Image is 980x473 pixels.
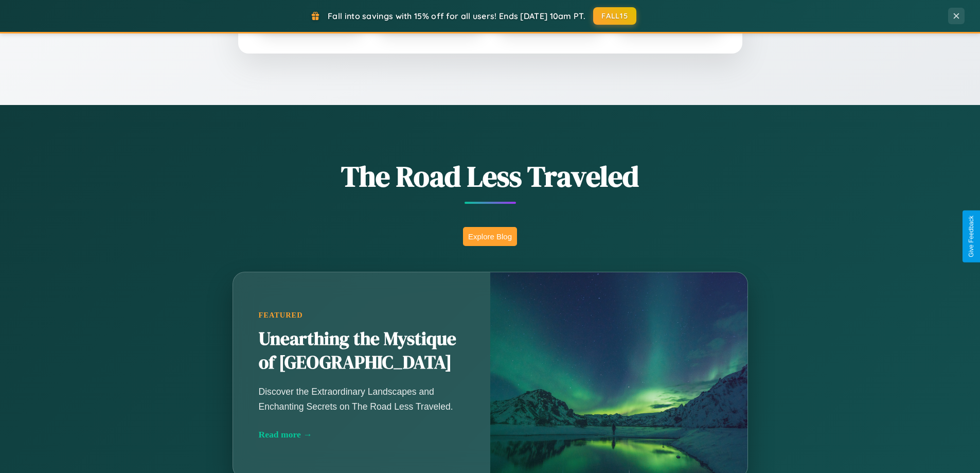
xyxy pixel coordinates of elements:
div: Read more → [259,429,465,440]
p: Discover the Extraordinary Landscapes and Enchanting Secrets on The Road Less Traveled. [259,384,465,413]
button: FALL15 [593,7,636,25]
h2: Unearthing the Mystique of [GEOGRAPHIC_DATA] [259,327,465,375]
h1: The Road Less Traveled [182,156,799,196]
span: Fall into savings with 15% off for all users! Ends [DATE] 10am PT. [328,11,585,21]
div: Featured [259,311,465,320]
div: Give Feedback [968,216,975,257]
button: Explore Blog [463,227,517,246]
